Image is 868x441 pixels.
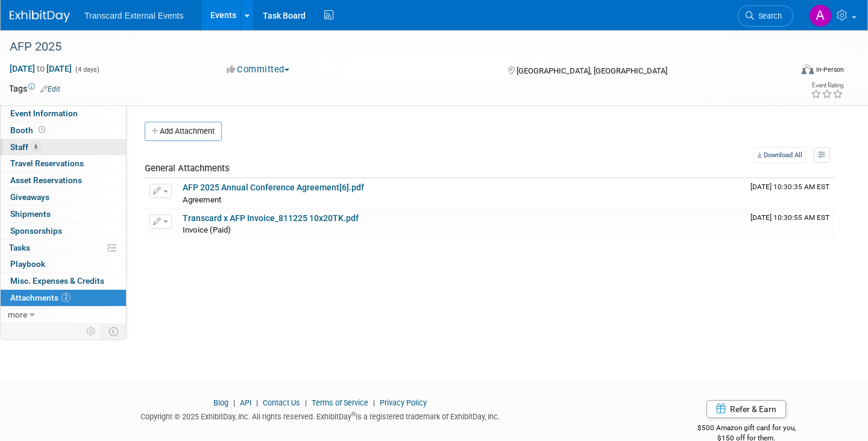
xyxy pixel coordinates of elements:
[10,142,40,152] span: Staff
[1,139,126,155] a: Staff6
[1,290,126,306] a: Attachments2
[706,400,786,418] a: Refer & Earn
[816,65,844,74] div: In-Person
[9,408,631,422] div: Copyright © 2025 ExhibitDay, Inc. All rights reserved. ExhibitDay is a registered trademark of Ex...
[380,398,427,407] a: Privacy Policy
[1,223,126,239] a: Sponsorships
[10,108,78,118] span: Event Information
[183,183,364,192] a: AFP 2025 Annual Conference Agreement[6].pdf
[809,4,832,27] img: Ana Brahuta
[145,163,230,174] span: General Attachments
[213,398,228,407] a: Blog
[1,155,126,172] a: Travel Reservations
[1,256,126,272] a: Playbook
[61,293,71,302] span: 2
[10,209,51,219] span: Shipments
[351,411,356,418] sup: ®
[183,225,231,234] span: Invoice (Paid)
[10,125,48,135] span: Booth
[145,122,222,141] button: Add Attachment
[1,122,126,139] a: Booth
[802,64,814,74] img: Format-Inperson.png
[746,209,835,239] td: Upload Timestamp
[750,183,829,191] span: Upload Timestamp
[811,83,843,89] div: Event Rating
[222,63,294,76] button: Committed
[102,324,127,339] td: Toggle Event Tabs
[1,273,126,289] a: Misc. Expenses & Credits
[754,11,782,20] span: Search
[720,63,844,81] div: Event Format
[1,240,126,256] a: Tasks
[1,105,126,122] a: Event Information
[1,307,126,323] a: more
[5,36,773,58] div: AFP 2025
[183,213,359,223] a: Transcard x AFP Invoice_811225 10x20TK.pdf
[302,398,310,407] span: |
[370,398,378,407] span: |
[84,11,183,20] span: Transcard External Events
[40,85,60,93] a: Edit
[240,398,251,407] a: API
[10,226,62,236] span: Sponsorships
[230,398,238,407] span: |
[1,189,126,205] a: Giveaways
[35,64,46,73] span: to
[10,293,71,302] span: Attachments
[253,398,261,407] span: |
[746,178,835,208] td: Upload Timestamp
[10,259,45,269] span: Playbook
[10,10,70,22] img: ExhibitDay
[263,398,300,407] a: Contact Us
[1,206,126,222] a: Shipments
[183,195,221,204] span: Agreement
[9,243,30,252] span: Tasks
[10,276,104,286] span: Misc. Expenses & Credits
[8,310,27,319] span: more
[36,125,48,134] span: Booth not reserved yet
[10,192,49,202] span: Giveaways
[81,324,102,339] td: Personalize Event Tab Strip
[1,172,126,189] a: Asset Reservations
[9,63,72,74] span: [DATE] [DATE]
[10,175,82,185] span: Asset Reservations
[738,5,793,27] a: Search
[750,213,829,222] span: Upload Timestamp
[31,142,40,151] span: 6
[74,66,99,73] span: (4 days)
[753,147,806,163] a: Download All
[517,66,667,75] span: [GEOGRAPHIC_DATA], [GEOGRAPHIC_DATA]
[9,83,60,95] td: Tags
[10,158,84,168] span: Travel Reservations
[312,398,368,407] a: Terms of Service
